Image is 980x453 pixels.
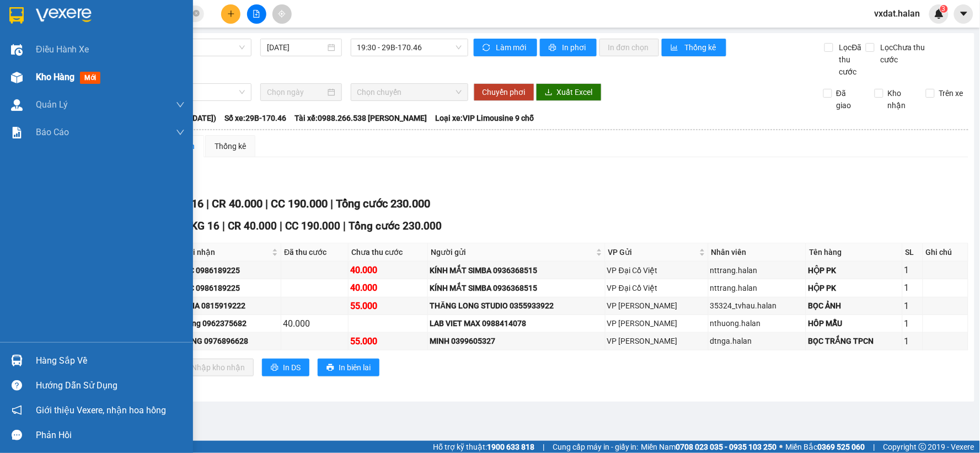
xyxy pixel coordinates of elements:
span: In DS [283,361,301,374]
span: Số KG 16 [175,220,219,232]
div: 40.000 [350,263,426,277]
span: Người nhận [173,246,270,258]
button: file-add [247,4,266,24]
span: caret-down [959,9,969,19]
td: VP Đại Cồ Việt [606,262,709,279]
span: Giới thiệu Vexere, nhận hoa hồng [36,403,166,417]
div: 1 [904,334,921,348]
div: Phản hồi [36,427,185,444]
span: Lọc Đã thu cước [835,41,866,78]
span: message [12,430,22,440]
span: Tài xế: 0988.266.538 [PERSON_NAME] [294,112,427,124]
td: VP Nguyễn Trãi [606,315,709,333]
button: aim [272,4,292,24]
div: 55.000 [350,299,426,313]
b: GỬI : VP Đại Từ [14,75,119,93]
div: 40.000 [350,281,426,295]
div: KÍNH MẮT SIMBA 0936368515 [430,264,603,276]
span: | [543,441,544,453]
span: | [330,197,333,210]
div: VP Đại Cồ Việt [607,282,706,294]
div: 1 [904,263,921,277]
button: printerIn biên lai [318,359,379,376]
span: close-circle [193,10,200,17]
span: aim [278,10,286,18]
td: VP Đại Cồ Việt [606,279,709,297]
div: HÔP MẪU [808,317,901,329]
button: bar-chartThống kê [662,39,726,56]
img: warehouse-icon [11,355,23,366]
button: printerIn phơi [540,39,597,56]
span: Loại xe: VIP Limousine 9 chỗ [435,112,534,124]
div: 55.000 [350,334,426,348]
div: THỨC 0986189225 [172,264,279,276]
li: 271 - [PERSON_NAME] - [GEOGRAPHIC_DATA] - [GEOGRAPHIC_DATA] [103,27,461,41]
span: down [176,128,185,137]
img: warehouse-icon [11,72,23,83]
button: downloadNhập kho nhận [170,359,254,376]
span: Người gửi [431,246,594,258]
img: icon-new-feature [934,9,944,19]
img: warehouse-icon [11,99,23,111]
div: VP Đại Cồ Việt [607,264,706,276]
div: THỨC 0986189225 [172,282,279,294]
span: | [265,197,268,210]
button: In đơn chọn [599,39,660,56]
div: Bs Công 0962375682 [172,317,279,329]
span: bar-chart [671,44,680,52]
span: Cung cấp máy in - giấy in: [553,441,639,453]
div: KÍNH MẮT SIMBA 0936368515 [430,282,603,294]
span: vxdat.halan [866,7,929,20]
span: printer [326,364,334,372]
img: warehouse-icon [11,44,23,56]
div: BỌC TRẮNG TPCN [808,335,901,347]
div: BỌC ẢNH [808,300,901,312]
div: HỘP PK [808,264,901,276]
span: Lọc Chưa thu cước [876,41,928,66]
div: Hướng dẫn sử dụng [36,377,185,394]
span: Báo cáo [36,125,69,139]
div: 1 [904,299,921,313]
span: VP Gửi [608,246,697,258]
div: HƯƠNG 0976896628 [172,335,279,347]
span: Thống kê [684,41,717,54]
div: nthuong.halan [710,317,804,329]
div: HỘP PK [808,282,901,294]
span: file-add [253,10,260,18]
span: Quản Lý [36,98,68,111]
span: 3 [942,5,946,13]
th: Tên hàng [806,243,903,262]
button: syncLàm mới [474,39,537,56]
strong: 1900 633 818 [487,443,534,451]
strong: 0708 023 035 - 0935 103 250 [676,443,777,451]
sup: 3 [940,5,948,13]
span: Chọn chuyến [357,84,462,100]
th: Chưa thu cước [349,243,428,262]
td: VP Nguyễn Văn Cừ [606,333,709,350]
div: LAB VIET MAX 0988414078 [430,317,603,329]
span: ⚪️ [780,445,783,449]
span: Trên xe [935,87,968,99]
span: Miền Nam [641,441,777,453]
input: 14/09/2025 [267,41,325,54]
span: plus [227,10,235,18]
span: CR 40.000 [212,197,263,210]
div: VP [PERSON_NAME] [607,300,706,312]
span: | [206,197,209,210]
input: Chọn ngày [267,86,325,98]
button: downloadXuất Excel [536,83,602,101]
span: close-circle [193,9,200,19]
span: | [222,220,225,232]
span: Làm mới [496,41,528,54]
span: Tổng cước 230.000 [336,197,430,210]
button: printerIn DS [262,359,309,376]
span: copyright [919,443,927,451]
span: | [280,220,282,232]
span: Miền Bắc [786,441,865,453]
div: 1 [904,317,921,331]
span: mới [80,72,100,84]
span: Kho hàng [36,72,74,82]
div: SOPHIA 0815919222 [172,300,279,312]
span: Xuất Excel [557,86,593,98]
span: Kho nhận [883,87,918,111]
